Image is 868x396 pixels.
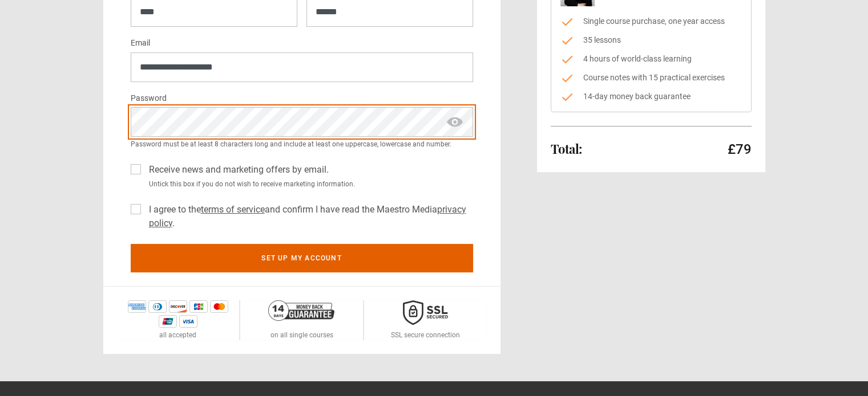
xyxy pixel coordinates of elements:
[551,142,582,156] h2: Total:
[201,204,265,215] a: terms of service
[391,330,460,340] p: SSL secure connection
[560,53,742,65] li: 4 hours of world-class learning
[560,91,742,103] li: 14-day money back guarantee
[144,163,329,177] label: Receive news and marketing offers by email.
[268,300,334,321] img: 14-day-money-back-guarantee-42d24aedb5115c0ff13b.png
[159,330,196,340] p: all accepted
[189,300,208,313] img: jcb
[728,140,752,158] p: £79
[148,300,167,313] img: diners
[270,330,333,340] p: on all single courses
[144,179,473,189] small: Untick this box if you do not wish to receive marketing information.
[131,244,473,272] button: Set up my account
[560,15,742,27] li: Single course purchase, one year access
[179,315,197,328] img: visa
[210,300,228,313] img: mastercard
[149,204,466,228] a: privacy policy
[131,92,167,105] label: Password
[131,139,473,149] small: Password must be at least 8 characters long and include at least one uppercase, lowercase and num...
[159,315,177,328] img: unionpay
[128,300,146,313] img: amex
[560,72,742,84] li: Course notes with 15 practical exercises
[144,203,473,230] label: I agree to the and confirm I have read the Maestro Media .
[131,36,150,50] label: Email
[446,107,464,137] span: show password
[560,34,742,46] li: 35 lessons
[169,300,187,313] img: discover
